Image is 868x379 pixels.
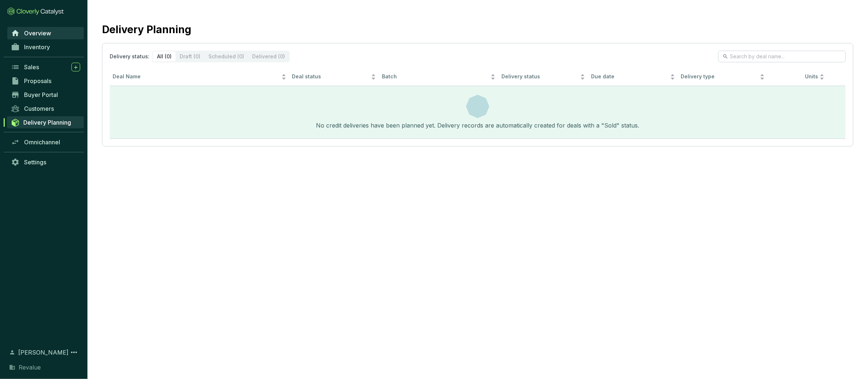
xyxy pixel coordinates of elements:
[110,53,149,60] p: Delivery status:
[24,30,51,37] span: Overview
[7,89,84,101] a: Buyer Portal
[24,159,46,166] span: Settings
[316,121,640,130] div: No credit deliveries have been planned yet. Delivery records are automatically created for deals ...
[24,105,54,112] span: Customers
[113,73,280,80] span: Deal Name
[768,68,828,86] th: Units
[23,119,71,126] span: Delivery Planning
[24,43,50,51] span: Inventory
[292,73,370,80] span: Deal status
[588,68,678,86] th: Due date
[102,22,191,37] h2: Delivery Planning
[204,51,248,62] div: Scheduled (0)
[19,363,41,372] span: Revalue
[7,27,84,39] a: Overview
[7,136,84,148] a: Omnichannel
[7,41,84,53] a: Inventory
[153,51,176,62] div: All (0)
[7,156,84,168] a: Settings
[7,75,84,87] a: Proposals
[24,91,58,98] span: Buyer Portal
[18,348,69,357] span: [PERSON_NAME]
[248,51,289,62] div: Delivered (0)
[379,68,498,86] th: Batch
[501,73,579,80] span: Delivery status
[289,68,379,86] th: Deal status
[7,61,84,73] a: Sales
[24,138,60,146] span: Omnichannel
[681,73,758,80] span: Delivery type
[24,63,39,71] span: Sales
[7,116,84,128] a: Delivery Planning
[382,73,489,80] span: Batch
[730,52,835,60] input: Search by deal name...
[771,73,818,80] span: Units
[176,51,204,62] div: Draft (0)
[591,73,668,80] span: Due date
[678,68,768,86] th: Delivery type
[7,102,84,115] a: Customers
[110,68,289,86] th: Deal Name
[24,77,51,85] span: Proposals
[498,68,588,86] th: Delivery status
[152,51,290,62] div: segmented control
